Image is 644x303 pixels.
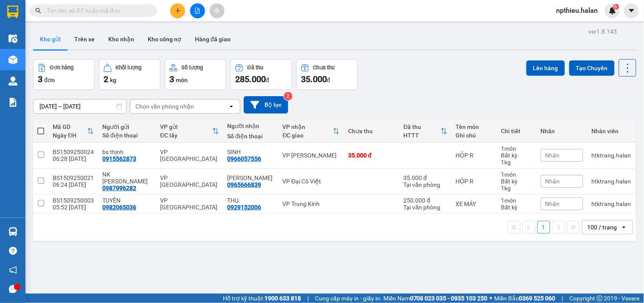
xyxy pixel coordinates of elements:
div: Chưa thu [313,65,335,71]
div: Mã GD [53,123,87,130]
div: BS1509250024 [53,149,94,155]
button: plus [170,3,185,18]
div: VP Đại Cồ Việt [283,178,340,185]
span: caret-down [628,7,636,14]
img: warehouse-icon [8,227,17,236]
span: plus [175,8,181,14]
svg: open [621,224,627,231]
div: Người gửi [102,123,152,130]
div: Tại văn phòng [404,181,447,188]
span: Cung cấp máy in - giấy in: [315,294,381,303]
span: 3 [169,74,174,84]
div: htktrang.halan [592,152,631,159]
div: htktrang.halan [592,178,631,185]
span: Nhãn [546,152,560,159]
div: 1 kg [501,159,532,166]
span: search [35,8,41,14]
div: VP [GEOGRAPHIC_DATA] [160,174,219,188]
div: Tên món [456,123,493,130]
sup: 6 [613,4,619,10]
span: 2 [104,74,108,84]
span: đ [266,77,269,83]
div: Người nhận [228,123,274,129]
input: Select a date range. [34,100,126,113]
span: đ [327,77,330,83]
img: warehouse-icon [8,77,17,86]
button: 1 [537,221,550,234]
div: Đã thu [404,123,441,130]
div: Bất kỳ [501,204,532,211]
div: VP gửi [160,123,212,130]
span: npthieu.halan [550,5,605,16]
div: ĐC lấy [160,132,212,139]
div: 0987996282 [102,185,136,192]
button: Đã thu285.000đ [231,59,292,90]
div: Số điện thoại [102,132,152,139]
div: 06:24 [DATE] [53,181,94,188]
button: Khối lượng2kg [99,59,160,90]
div: VP nhận [283,123,333,130]
div: 100 / trang [588,223,617,232]
div: Bất kỳ [501,178,532,185]
div: 0915562873 [102,155,136,162]
div: 1 món [501,145,532,152]
img: logo-vxr [7,6,18,18]
div: 05:52 [DATE] [53,204,94,211]
div: 1 kg [501,185,532,192]
span: Nhãn [546,200,560,207]
button: Kho gửi [33,29,67,49]
div: HỘP R [456,178,493,185]
div: Đơn hàng [50,65,73,71]
th: Toggle SortBy [156,120,223,143]
div: Chưa thu [348,128,395,134]
span: Nhãn [546,178,560,185]
div: bs thịnh [102,149,152,155]
div: Ngày ĐH [53,132,87,139]
button: Kho công nợ [141,29,188,49]
strong: 0708 023 035 - 0935 103 250 [410,295,488,302]
th: Toggle SortBy [48,120,98,143]
div: MINH HOÀNG [228,174,274,181]
span: file-add [194,8,200,14]
span: | [307,294,309,303]
button: Chưa thu35.000đ [296,59,358,90]
div: VP [PERSON_NAME] [283,152,340,159]
span: Miền Bắc [495,294,556,303]
input: Tìm tên, số ĐT hoặc mã đơn [47,6,147,15]
div: 250.000 đ [404,197,447,204]
div: 0929152006 [228,204,262,211]
span: 35.000 [301,74,327,84]
div: Số điện thoại [228,133,274,140]
div: 1 món [501,197,532,204]
div: BS1509250021 [53,174,94,181]
strong: 1900 633 818 [264,295,301,302]
div: htktrang.halan [592,200,631,207]
div: ver 1.8.143 [589,27,617,36]
button: Đơn hàng3đơn [33,59,95,90]
div: 06:28 [DATE] [53,155,94,162]
button: Kho nhận [101,29,141,49]
button: Bộ lọc [244,96,288,114]
span: copyright [597,295,603,301]
div: VP [GEOGRAPHIC_DATA] [160,149,219,162]
span: ⚪️ [490,297,492,300]
div: Số lượng [182,65,203,71]
div: 1 món [501,171,532,178]
div: Khối lượng [116,65,142,71]
img: solution-icon [8,98,17,107]
th: Toggle SortBy [278,120,344,143]
div: 0965666839 [228,181,262,188]
div: SINH [228,149,274,155]
span: 3 [38,74,42,84]
div: 0982065036 [102,204,136,211]
span: notification [9,266,17,274]
div: HỘP R [456,152,493,159]
span: aim [214,8,220,14]
button: Số lượng3món [165,59,226,90]
div: NK ĐỖ THÀNH [102,171,152,185]
div: Tại văn phòng [404,204,447,211]
button: Trên xe [67,29,101,49]
img: icon-new-feature [609,7,616,14]
span: 285.000 [235,74,266,84]
sup: 2 [284,92,292,100]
